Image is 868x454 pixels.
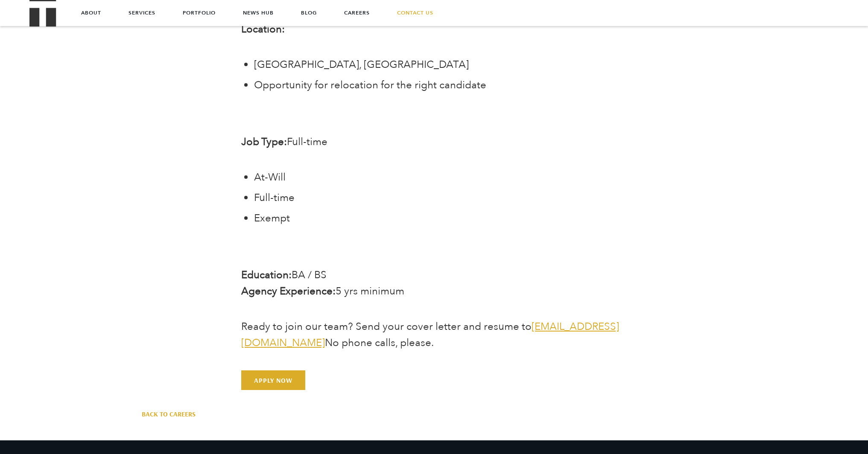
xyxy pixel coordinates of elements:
li: Exempt [254,210,627,227]
strong: Location: [241,22,285,36]
a: Back to Careers [142,409,196,419]
li: Full-time [254,190,627,206]
p: Full-time [241,134,627,150]
p: BA / BS 5 yrs minimum [241,267,627,300]
li: At-Will [254,169,627,186]
p: Ready to join our team? Send your cover letter and resume to No phone calls, please. [241,319,627,351]
strong: Job Type: [241,135,287,149]
a: Email us at jointheteam@treblepr.com [241,370,305,390]
strong: Agency Experience: [241,284,336,298]
li: Opportunity for relocation for the right candidate [254,77,627,93]
li: [GEOGRAPHIC_DATA], [GEOGRAPHIC_DATA] [254,57,627,73]
strong: Education: [241,268,292,282]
